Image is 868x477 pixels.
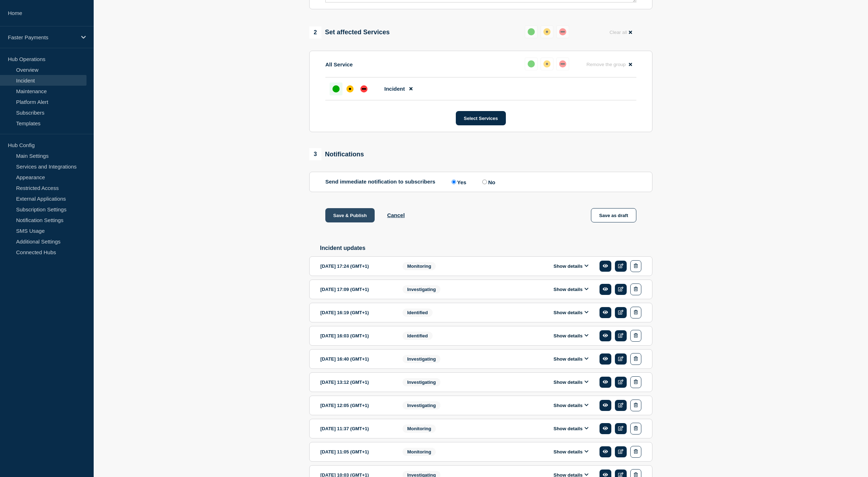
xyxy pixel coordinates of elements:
button: Remove the group [582,57,636,71]
div: affected [543,28,551,35]
button: Show details [551,402,591,408]
span: Identified [403,332,433,340]
div: affected [543,60,551,67]
button: affected [541,25,553,38]
span: Remove the group [586,62,626,67]
div: affected [346,85,354,92]
span: Investigating [403,285,440,293]
button: Save & Publish [325,208,375,222]
span: Monitoring [403,262,436,270]
div: down [360,85,368,92]
button: Show details [551,426,591,432]
button: down [556,25,569,38]
div: [DATE] 17:24 (GMT+1) [320,260,392,272]
span: 3 [309,148,321,160]
button: Show details [551,286,591,292]
button: Cancel [387,212,405,218]
button: down [556,57,569,70]
div: Set affected Services [309,26,390,39]
button: affected [541,57,553,70]
p: All Service [325,61,353,67]
span: 2 [309,26,321,39]
div: [DATE] 11:37 (GMT+1) [320,423,392,435]
div: up [332,85,340,92]
div: [DATE] 16:03 (GMT+1) [320,330,392,342]
button: Clear all [605,25,636,39]
button: Show details [551,379,591,385]
input: No [482,180,487,184]
button: Save as draft [591,208,636,222]
div: Send immediate notification to subscribers [325,179,636,185]
button: Show details [551,310,591,316]
button: Show details [551,333,591,339]
div: [DATE] 12:05 (GMT+1) [320,400,392,411]
div: Notifications [309,148,364,160]
span: Investigating [403,378,440,386]
button: Show details [551,449,591,455]
button: Show details [551,356,591,362]
span: Investigating [403,355,440,363]
label: Yes [450,179,467,185]
div: [DATE] 13:12 (GMT+1) [320,376,392,388]
div: [DATE] 11:05 (GMT+1) [320,446,392,458]
span: Identified [403,308,433,317]
p: Send immediate notification to subscribers [325,179,435,185]
div: down [559,60,566,67]
span: Incident [384,86,405,92]
div: [DATE] 17:09 (GMT+1) [320,283,392,295]
label: No [480,179,495,185]
div: [DATE] 16:19 (GMT+1) [320,307,392,318]
input: Yes [452,180,456,184]
button: Show details [551,263,591,269]
span: Monitoring [403,425,436,433]
div: up [528,28,535,35]
span: Investigating [403,401,440,410]
button: up [525,57,538,70]
div: up [528,60,535,67]
span: Monitoring [403,448,436,456]
button: Select Services [456,111,505,125]
div: down [559,28,566,35]
h2: Incident updates [320,245,652,251]
button: up [525,25,538,38]
p: Faster Payments [8,34,77,40]
div: [DATE] 16:40 (GMT+1) [320,353,392,365]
